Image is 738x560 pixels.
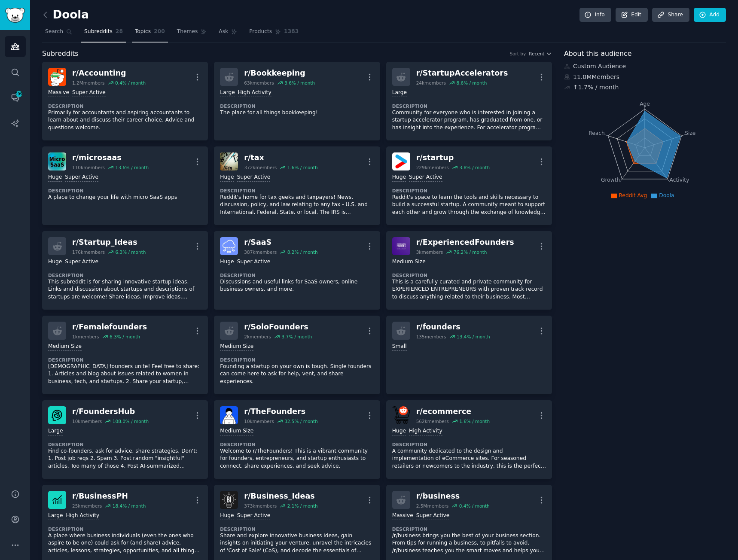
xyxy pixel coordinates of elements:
[48,512,63,520] div: Large
[392,152,410,170] img: startup
[48,363,202,386] p: [DEMOGRAPHIC_DATA] founders unite! Feel free to share: 1. Articles and blog about issues related ...
[42,400,208,479] a: FoundersHubr/FoundersHub10kmembers108.0% / monthLargeDescriptionFind co-founders, ask for advice,...
[220,188,374,194] dt: Description
[48,103,202,109] dt: Description
[72,80,105,86] div: 1.2M members
[72,418,102,424] div: 10k members
[174,25,210,43] a: Themes
[220,103,374,109] dt: Description
[392,343,407,351] div: Small
[281,334,312,340] div: 3.7 % / month
[72,334,99,340] div: 1k members
[416,164,449,170] div: 229k members
[72,503,102,509] div: 25k members
[48,194,202,201] p: A place to change your life with micro SaaS apps
[392,447,546,470] p: A community dedicated to the design and implementation of eCommerce sites. For seasoned retailers...
[220,363,374,386] p: Founding a startup on your own is tough. Single founders can come here to ask for help, vent, and...
[214,146,380,225] a: taxr/tax372kmembers1.6% / monthHugeSuper ActiveDescriptionReddit's home for tax geeks and taxpaye...
[42,146,208,225] a: microsaasr/microsaas110kmembers13.6% / monthHugeSuper ActiveDescriptionA place to change your lif...
[216,25,240,43] a: Ask
[72,406,149,417] div: r/ FoundersHub
[409,173,442,182] div: Super Active
[48,173,62,182] div: Huge
[220,406,238,424] img: TheFounders
[48,188,202,194] dt: Description
[392,512,413,520] div: Massive
[48,258,62,266] div: Huge
[244,406,317,417] div: r/ TheFounders
[392,278,546,301] p: This is a carefully curated and private community for EXPERIENCED ENTREPRENEURS with proven track...
[48,447,202,470] p: Find co-founders, ask for advice, share strategies. Don't: 1. Post job reqs 2. Spam 3. Post rando...
[132,25,168,43] a: Topics200
[220,152,238,170] img: tax
[72,89,106,97] div: Super Active
[392,532,546,555] p: /r/business brings you the best of your business section. From tips for running a business, to pi...
[416,237,514,248] div: r/ ExperiencedFounders
[48,441,202,447] dt: Description
[220,491,238,509] img: Business_Ideas
[237,512,271,520] div: Super Active
[238,89,271,97] div: High Activity
[244,503,277,509] div: 373k members
[509,51,526,57] div: Sort by
[113,503,146,509] div: 18.4 % / month
[454,249,487,255] div: 76.2 % / month
[670,177,689,183] tspan: Activity
[214,316,380,394] a: r/SoloFounders2kmembers3.7% / monthMedium SizeDescriptionFounding a startup on your own is tough....
[220,532,374,555] p: Share and explore innovative business ideas, gain insights on initiating your venture, unravel th...
[72,249,105,255] div: 176k members
[416,503,449,509] div: 2.5M members
[65,173,98,182] div: Super Active
[66,512,99,520] div: High Activity
[42,49,79,59] span: Subreddits
[113,418,149,424] div: 108.0 % / month
[244,68,315,79] div: r/ Bookkeeping
[457,334,490,340] div: 13.4 % / month
[15,91,23,97] span: 299
[45,28,63,36] span: Search
[416,68,508,79] div: r/ StartupAccelerators
[48,68,66,86] img: Accounting
[386,146,552,225] a: startupr/startup229kmembers3.8% / monthHugeSuper ActiveDescriptionReddit's space to learn the too...
[601,177,620,183] tspan: Growth
[220,89,235,97] div: Large
[573,83,619,92] div: ↑ 1.7 % / month
[416,406,490,417] div: r/ ecommerce
[48,427,63,435] div: Large
[386,231,552,310] a: ExperiencedFoundersr/ExperiencedFounders3kmembers76.2% / monthMedium SizeDescriptionThis is a car...
[48,491,66,509] img: BusinessPH
[392,427,406,435] div: Huge
[459,418,490,424] div: 1.6 % / month
[564,62,726,71] div: Custom Audience
[220,447,374,470] p: Welcome to r/TheFounders! This is a vibrant community for founders, entrepreneurs, and startup en...
[48,152,66,170] img: microsaas
[48,406,66,424] img: FoundersHub
[244,152,317,163] div: r/ tax
[616,8,648,22] a: Edit
[579,8,611,22] a: Info
[42,25,75,43] a: Search
[72,164,105,170] div: 110k members
[284,80,315,86] div: 3.6 % / month
[284,418,318,424] div: 32.5 % / month
[220,441,374,447] dt: Description
[392,526,546,532] dt: Description
[65,258,98,266] div: Super Active
[214,231,380,310] a: SaaSr/SaaS387kmembers8.2% / monthHugeSuper ActiveDescriptionDiscussions and useful links for SaaS...
[48,532,202,555] p: A place where business individuals (even the ones who aspire to be one) could ask for (and share)...
[244,237,317,248] div: r/ SaaS
[416,491,490,502] div: r/ business
[416,418,449,424] div: 562k members
[219,28,228,36] span: Ask
[619,192,647,198] span: Reddit Avg
[42,231,208,310] a: r/Startup_Ideas176kmembers6.3% / monthHugeSuper ActiveDescriptionThis subreddit is for sharing in...
[220,194,374,216] p: Reddit's home for tax geeks and taxpayers! News, discussion, policy, and law relating to any tax ...
[5,87,26,108] a: 299
[220,173,234,182] div: Huge
[244,164,277,170] div: 372k members
[48,109,202,132] p: Primarily for accountants and aspiring accountants to learn about and discuss their career choice...
[220,512,234,520] div: Huge
[652,8,689,22] a: Share
[48,343,82,351] div: Medium Size
[564,49,631,59] span: About this audience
